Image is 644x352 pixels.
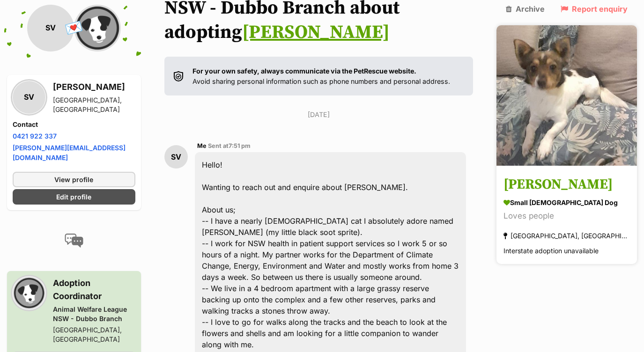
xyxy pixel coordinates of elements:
[496,25,637,166] img: Bobby
[74,5,121,51] img: Animal Welfare League NSW - Dubbo Branch profile pic
[506,5,545,13] a: Archive
[164,110,473,119] p: [DATE]
[13,144,126,161] a: [PERSON_NAME][EMAIL_ADDRESS][DOMAIN_NAME]
[496,168,637,264] a: [PERSON_NAME] small [DEMOGRAPHIC_DATA] Dog Loves people [GEOGRAPHIC_DATA], [GEOGRAPHIC_DATA] Inte...
[192,66,450,86] p: Avoid sharing personal information such as phone numbers and personal address.
[503,198,630,208] div: small [DEMOGRAPHIC_DATA] Dog
[503,175,630,196] h3: [PERSON_NAME]
[53,305,135,323] div: Animal Welfare League NSW - Dubbo Branch
[53,325,135,344] div: [GEOGRAPHIC_DATA], [GEOGRAPHIC_DATA]
[13,132,57,140] a: 0421 922 337
[13,277,45,309] img: Animal Welfare League NSW - Dubbo Branch profile pic
[208,142,251,149] span: Sent at
[64,18,85,38] span: 💌
[56,192,91,202] span: Edit profile
[53,81,135,94] h3: [PERSON_NAME]
[27,5,74,51] div: SV
[54,175,93,184] span: View profile
[242,21,390,44] a: [PERSON_NAME]
[13,189,135,205] a: Edit profile
[164,145,188,169] div: SV
[53,277,135,303] h3: Adoption Coordinator
[13,172,135,187] a: View profile
[503,230,630,242] div: [GEOGRAPHIC_DATA], [GEOGRAPHIC_DATA]
[13,120,135,129] h4: Contact
[192,67,416,75] strong: For your own safety, always communicate via the PetRescue website.
[53,95,135,114] div: [GEOGRAPHIC_DATA], [GEOGRAPHIC_DATA]
[197,142,207,149] span: Me
[65,234,83,248] img: conversation-icon-4a6f8262b818ee0b60e3300018af0b2d0b884aa5de6e9bcb8d3d4eeb1a70a7c4.svg
[503,210,630,223] div: Loves people
[229,142,251,149] span: 7:51 pm
[13,81,45,114] div: SV
[561,5,628,13] a: Report enquiry
[503,247,599,255] span: Interstate adoption unavailable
